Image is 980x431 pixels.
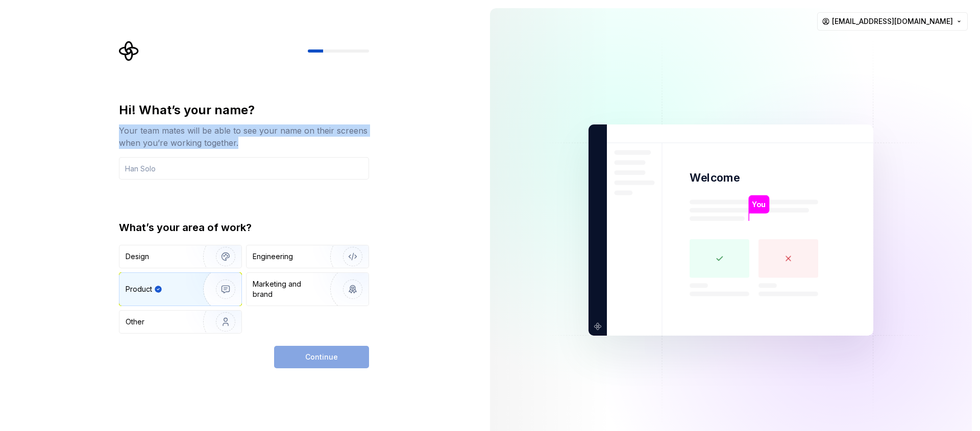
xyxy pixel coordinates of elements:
[253,251,293,262] div: Engineering
[126,251,149,262] div: Design
[690,170,740,185] p: Welcome
[119,41,139,61] svg: Supernova Logo
[253,279,322,299] div: Marketing and brand
[817,12,968,31] button: [EMAIL_ADDRESS][DOMAIN_NAME]
[119,102,369,118] div: Hi! What’s your name?
[119,124,369,149] div: Your team mates will be able to see your name on their screens when you’re working together.
[832,16,953,27] span: [EMAIL_ADDRESS][DOMAIN_NAME]
[126,284,152,294] div: Product
[119,157,369,180] input: Han Solo
[752,199,766,210] p: You
[119,220,369,235] div: What’s your area of work?
[126,317,144,327] div: Other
